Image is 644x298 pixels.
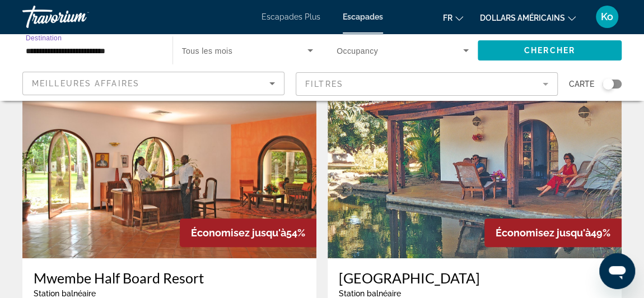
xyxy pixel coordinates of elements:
[32,79,139,88] span: Meilleures affaires
[22,2,134,31] a: Travorium
[32,77,275,90] mat-select: Sort by
[328,79,622,258] img: 5888E01X.jpg
[443,10,463,26] button: Changer de langue
[337,46,378,55] span: Occupancy
[480,13,565,22] font: dollars américains
[599,253,635,289] iframe: Bouton de lancement de la fenêtre de messagerie
[478,40,622,60] button: Chercher
[592,5,622,29] button: Menu utilisateur
[180,218,316,247] div: 54%
[496,227,591,239] span: Économisez jusqu'à
[524,46,575,55] span: Chercher
[26,34,62,41] span: Destination
[22,79,316,258] img: 5888O01X.jpg
[339,269,610,286] a: [GEOGRAPHIC_DATA]
[480,10,576,26] button: Changer de devise
[182,46,233,55] span: Tous les mois
[262,12,320,21] a: Escapades Plus
[343,12,383,21] a: Escapades
[443,13,452,22] font: fr
[34,289,96,298] span: Station balnéaire
[339,289,401,298] span: Station balnéaire
[34,269,305,286] a: Mwembe Half Board Resort
[296,72,558,96] button: Filter
[191,227,286,239] span: Économisez jusqu'à
[601,11,613,22] font: Ko
[484,218,622,247] div: 49%
[569,76,594,92] span: Carte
